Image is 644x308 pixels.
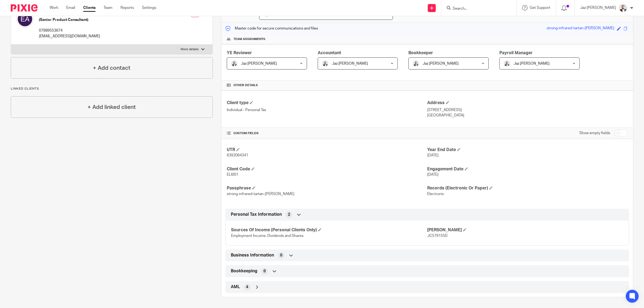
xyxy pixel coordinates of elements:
span: 0 [280,253,282,258]
p: Individual - Personal Tax [227,107,427,113]
span: Jaz [PERSON_NAME] [332,62,368,65]
img: 48292-0008-compressed%20square.jpg [413,60,419,67]
span: strong-infrared-tartan-[PERSON_NAME] [227,192,294,196]
h4: CUSTOM FIELDS [227,131,427,135]
span: AML [231,284,240,290]
span: ELI001 [227,173,238,177]
span: [DATE] [427,173,438,177]
span: Team assignments [233,37,265,41]
a: Clients [83,5,96,10]
span: Bookkeeper [408,51,433,55]
img: 48292-0008-compressed%20square.jpg [619,4,627,12]
span: Jaz [PERSON_NAME] [241,62,277,65]
label: Show empty fields [579,130,610,136]
a: Email [66,5,75,10]
span: Business Information [231,252,274,258]
a: Work [50,5,58,10]
h4: Engagement Date [427,166,628,172]
span: Jaz [PERSON_NAME] [423,62,459,65]
h4: Year End Date [427,147,628,153]
h4: UTR [227,147,427,153]
h5: (Senior Product Consultant) [39,17,100,23]
p: 07989553674 [39,28,100,33]
p: [STREET_ADDRESS] [427,107,628,113]
span: Personal Tax Information [231,212,282,217]
span: 4 [246,284,248,290]
p: [GEOGRAPHIC_DATA] [427,113,628,118]
img: svg%3E [16,10,34,28]
p: Jaz [PERSON_NAME] [580,5,616,10]
h4: Client Code [227,166,427,172]
p: Linked clients [11,87,213,91]
span: JC579155D [427,234,448,238]
h4: Passphrase [227,185,427,191]
span: Bookkeeping [231,268,257,274]
p: Master code for secure communications and files [225,26,318,31]
span: YE Reviewer [227,51,252,55]
p: More details [181,47,199,52]
span: 0 [264,269,266,274]
p: [EMAIL_ADDRESS][DOMAIN_NAME] [39,34,100,39]
img: Pixie [11,4,38,12]
h4: + Add linked client [87,103,136,111]
div: strong-infrared-tartan-[PERSON_NAME] [547,25,614,32]
h4: Records (Electronic Or Paper) [427,185,628,191]
a: Settings [142,5,156,10]
h4: + Add contact [93,64,130,72]
a: Team [104,5,112,10]
span: Electronic [427,192,444,196]
img: 48292-0008-compressed%20square.jpg [231,60,237,67]
img: 48292-0008-compressed%20square.jpg [322,60,328,67]
span: Payroll Manager [499,51,533,55]
h4: [PERSON_NAME] [427,227,623,233]
span: Employment Income, Dividends and Shares [231,234,303,238]
h4: Client type [227,100,427,106]
a: Reports [120,5,134,10]
input: Search [452,6,500,11]
span: Accountant [318,51,341,55]
span: 2 [288,212,290,217]
h4: Address [427,100,628,106]
span: Jaz [PERSON_NAME] [514,62,550,65]
span: Get Support [530,6,550,10]
span: Other details [233,83,258,87]
img: 48292-0008-compressed%20square.jpg [504,60,510,67]
span: 6392064341 [227,153,248,157]
span: [DATE] [427,153,438,157]
h4: Sources Of Income (Personal Clients Only) [231,227,427,233]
